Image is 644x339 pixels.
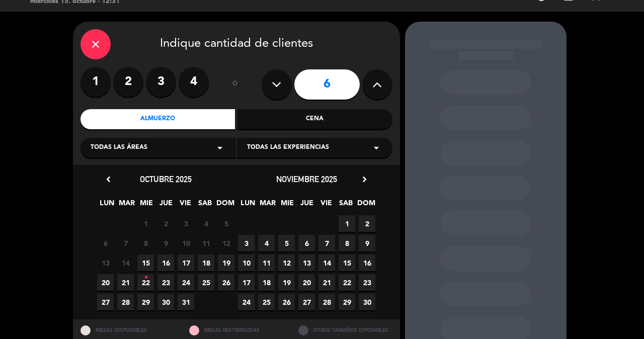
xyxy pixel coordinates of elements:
[140,174,192,184] span: octubre 2025
[359,174,370,185] i: chevron_right
[238,294,255,310] span: 24
[239,197,256,214] span: LUN
[218,274,234,291] span: 26
[214,142,226,154] i: arrow_drop_down
[157,215,174,232] span: 2
[259,197,276,214] span: MAR
[258,255,275,271] span: 11
[359,235,375,251] span: 9
[90,38,102,50] i: close
[178,274,194,291] span: 24
[137,274,154,291] span: 22
[218,215,234,232] span: 5
[97,235,114,251] span: 6
[157,235,174,251] span: 9
[247,143,329,153] span: Todas las experiencias
[339,274,355,291] span: 22
[118,197,135,214] span: MAR
[339,294,355,310] span: 29
[258,235,275,251] span: 4
[359,255,375,271] span: 16
[117,274,134,291] span: 21
[80,67,111,97] label: 1
[146,67,176,97] label: 3
[318,274,335,291] span: 21
[318,235,335,251] span: 7
[80,29,392,59] div: Indique cantidad de clientes
[318,197,335,214] span: VIE
[137,255,154,271] span: 15
[157,274,174,291] span: 23
[198,215,214,232] span: 4
[339,235,355,251] span: 8
[237,109,392,129] div: Cena
[177,197,194,214] span: VIE
[339,255,355,271] span: 15
[80,109,235,129] div: Almuerzo
[238,255,255,271] span: 10
[117,255,134,271] span: 14
[238,274,255,291] span: 17
[97,294,114,310] span: 27
[276,174,337,184] span: noviembre 2025
[113,67,143,97] label: 2
[179,67,209,97] label: 4
[218,235,234,251] span: 12
[279,197,295,214] span: MIE
[91,143,147,153] span: Todas las áreas
[339,215,355,232] span: 1
[258,294,275,310] span: 25
[357,197,374,214] span: DOM
[137,294,154,310] span: 29
[238,235,255,251] span: 3
[318,294,335,310] span: 28
[278,274,295,291] span: 19
[178,255,194,271] span: 17
[138,197,154,214] span: MIE
[97,274,114,291] span: 20
[338,197,354,214] span: SAB
[117,294,134,310] span: 28
[178,235,194,251] span: 10
[103,174,114,185] i: chevron_left
[298,255,315,271] span: 13
[117,235,134,251] span: 7
[178,294,194,310] span: 31
[97,255,114,271] span: 13
[298,274,315,291] span: 20
[216,197,233,214] span: DOM
[137,235,154,251] span: 8
[157,294,174,310] span: 30
[298,197,315,214] span: JUE
[198,274,214,291] span: 25
[219,67,252,102] div: ó
[197,197,213,214] span: SAB
[278,255,295,271] span: 12
[318,255,335,271] span: 14
[137,215,154,232] span: 1
[278,294,295,310] span: 26
[99,197,115,214] span: LUN
[157,197,174,214] span: JUE
[258,274,275,291] span: 18
[370,142,382,154] i: arrow_drop_down
[218,255,234,271] span: 19
[198,235,214,251] span: 11
[359,274,375,291] span: 23
[198,255,214,271] span: 18
[157,255,174,271] span: 16
[144,270,147,286] i: •
[298,294,315,310] span: 27
[178,215,194,232] span: 3
[278,235,295,251] span: 5
[359,294,375,310] span: 30
[298,235,315,251] span: 6
[359,215,375,232] span: 2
